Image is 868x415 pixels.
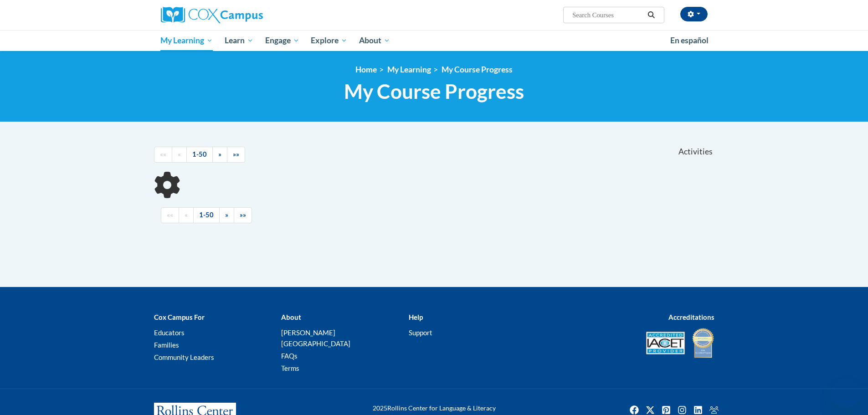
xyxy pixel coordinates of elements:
a: FAQs [281,352,298,360]
img: IDA® Accredited [692,327,714,359]
a: Community Leaders [154,353,214,361]
a: 1-50 [193,207,220,223]
a: My Learning [387,65,431,74]
a: My Learning [155,30,219,51]
b: About [281,313,301,321]
a: Cox Campus [161,7,334,23]
a: Engage [259,30,305,51]
a: End [227,147,245,163]
a: Previous [179,207,194,223]
a: En español [664,31,714,50]
a: End [234,207,252,223]
a: Explore [305,30,353,51]
span: Engage [265,35,299,46]
a: 1-50 [186,147,213,163]
img: Cox Campus [161,7,263,23]
div: Main menu [147,30,721,51]
a: Previous [172,147,187,163]
span: About [359,35,390,46]
a: Next [212,147,227,163]
span: 2025 [373,404,387,412]
span: Explore [311,35,347,46]
span: «« [160,150,166,158]
img: Accredited IACET® Provider [646,332,685,354]
a: Begining [161,207,179,223]
b: Cox Campus For [154,313,205,321]
a: [PERSON_NAME][GEOGRAPHIC_DATA] [281,328,350,348]
span: My Course Progress [344,79,524,103]
a: Home [355,65,377,74]
a: Educators [154,328,185,337]
input: Search Courses [571,10,644,20]
span: My Learning [160,35,213,46]
a: About [353,30,396,51]
button: Search [644,10,658,20]
a: Begining [154,147,172,163]
span: »» [240,211,246,219]
span: « [185,211,188,219]
span: «« [167,211,173,219]
span: » [225,211,228,219]
span: Learn [225,35,253,46]
a: My Course Progress [442,65,513,74]
button: Account Settings [680,7,708,21]
a: Terms [281,364,299,372]
span: Activities [678,147,713,157]
a: Support [409,328,432,337]
span: « [178,150,181,158]
a: Learn [219,30,259,51]
span: » [218,150,221,158]
span: »» [233,150,239,158]
a: Families [154,341,179,349]
span: En español [670,36,709,45]
b: Accreditations [668,313,714,321]
b: Help [409,313,423,321]
a: Next [219,207,234,223]
iframe: Button to launch messaging window [832,379,861,408]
